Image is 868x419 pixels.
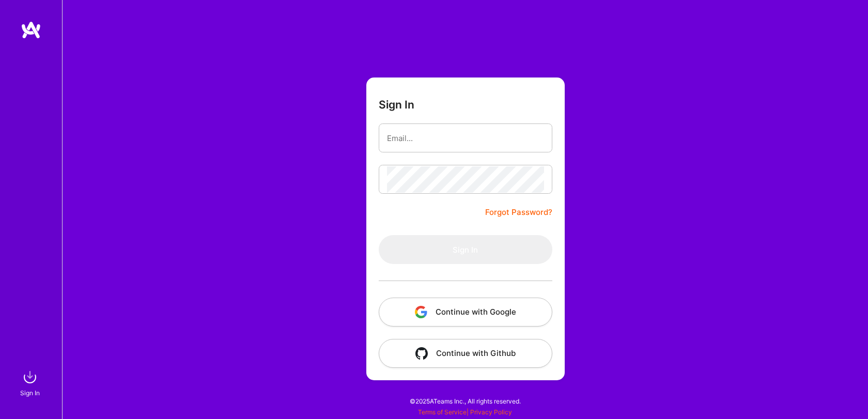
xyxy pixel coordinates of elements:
[62,388,868,414] div: © 2025 ATeams Inc., All rights reserved.
[415,306,427,318] img: icon
[20,387,40,398] div: Sign In
[21,21,41,39] img: logo
[379,235,552,264] button: Sign In
[20,367,40,387] img: sign in
[379,339,552,368] button: Continue with Github
[22,367,40,398] a: sign inSign In
[415,347,428,360] img: icon
[470,408,512,416] a: Privacy Policy
[485,206,552,219] a: Forgot Password?
[379,298,552,327] button: Continue with Google
[379,98,414,111] h3: Sign In
[418,408,467,416] a: Terms of Service
[418,408,512,416] span: |
[387,125,544,151] input: Email...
